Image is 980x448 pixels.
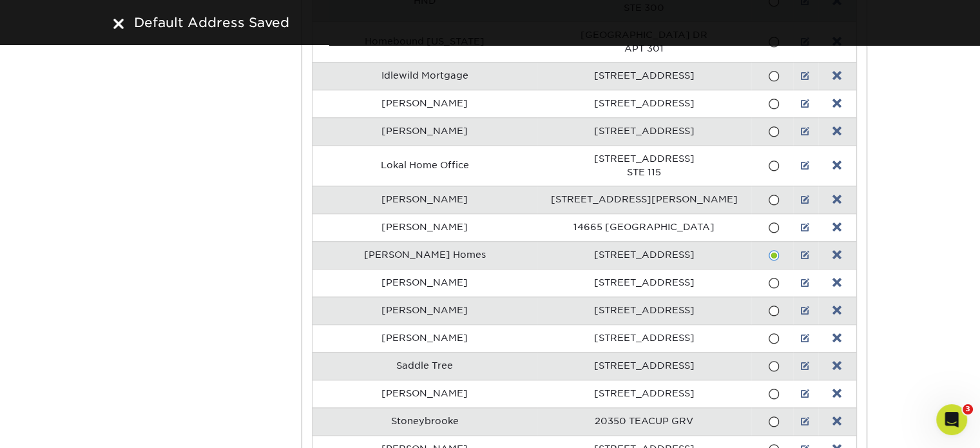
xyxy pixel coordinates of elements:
[312,324,537,352] td: [PERSON_NAME]
[312,145,537,186] td: Lokal Home Office
[312,117,537,145] td: [PERSON_NAME]
[537,241,751,269] td: [STREET_ADDRESS]
[537,352,751,380] td: [STREET_ADDRESS]
[312,186,537,213] td: [PERSON_NAME]
[537,297,751,324] td: [STREET_ADDRESS]
[537,62,751,90] td: [STREET_ADDRESS]
[312,213,537,241] td: [PERSON_NAME]
[312,380,537,407] td: [PERSON_NAME]
[312,62,537,90] td: Idlewild Mortgage
[963,404,973,414] span: 3
[113,19,124,29] img: close
[537,269,751,297] td: [STREET_ADDRESS]
[537,407,751,435] td: 20350 TEACUP GRV
[312,407,537,435] td: Stoneybrooke
[312,241,537,269] td: [PERSON_NAME] Homes
[936,404,967,435] iframe: Intercom live chat
[537,117,751,145] td: [STREET_ADDRESS]
[312,297,537,324] td: [PERSON_NAME]
[3,409,110,443] iframe: Google Customer Reviews
[312,352,537,380] td: Saddle Tree
[537,145,751,186] td: [STREET_ADDRESS] STE 115
[134,15,289,30] span: Default Address Saved
[312,269,537,297] td: [PERSON_NAME]
[537,324,751,352] td: [STREET_ADDRESS]
[537,380,751,407] td: [STREET_ADDRESS]
[312,90,537,117] td: [PERSON_NAME]
[537,213,751,241] td: 14665 [GEOGRAPHIC_DATA]
[537,186,751,213] td: [STREET_ADDRESS][PERSON_NAME]
[537,90,751,117] td: [STREET_ADDRESS]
